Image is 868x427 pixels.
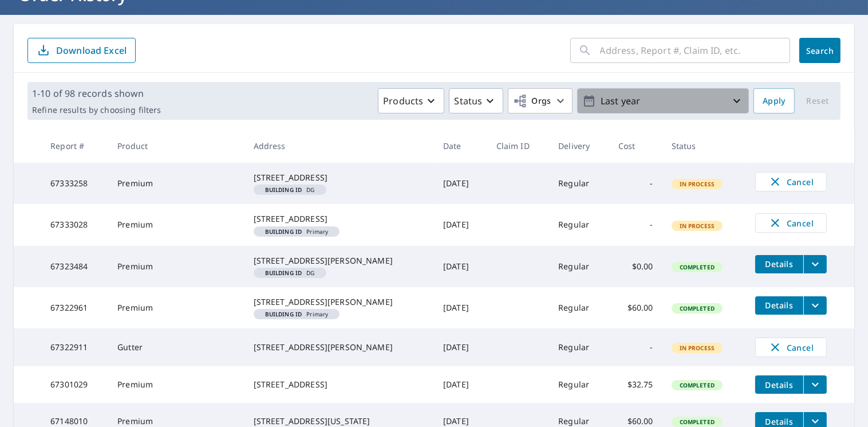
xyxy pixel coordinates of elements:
[41,328,108,366] td: 67322911
[41,246,108,287] td: 67323484
[508,88,573,113] button: Orgs
[258,270,322,276] span: DG
[755,338,827,357] button: Cancel
[549,163,609,204] td: Regular
[755,172,827,191] button: Cancel
[609,366,662,403] td: $32.75
[41,129,108,163] th: Report #
[254,255,425,267] div: [STREET_ADDRESS][PERSON_NAME]
[265,187,302,193] em: Building ID
[673,418,721,426] span: Completed
[41,287,108,328] td: 67322961
[254,296,425,308] div: [STREET_ADDRESS][PERSON_NAME]
[762,379,796,390] span: Details
[767,175,815,189] span: Cancel
[434,204,487,245] td: [DATE]
[449,88,503,113] button: Status
[258,311,336,317] span: Primary
[254,416,425,427] div: [STREET_ADDRESS][US_STATE]
[763,94,786,108] span: Apply
[767,216,815,230] span: Cancel
[434,287,487,328] td: [DATE]
[803,375,827,394] button: filesDropdownBtn-67301029
[549,366,609,403] td: Regular
[662,129,746,163] th: Status
[762,258,796,269] span: Details
[767,340,815,354] span: Cancel
[609,204,662,245] td: -
[108,287,244,328] td: Premium
[577,88,749,113] button: Last year
[434,366,487,403] td: [DATE]
[56,44,127,57] p: Download Excel
[32,105,161,115] p: Refine results by choosing filters
[434,246,487,287] td: [DATE]
[755,375,803,394] button: detailsBtn-67301029
[108,163,244,204] td: Premium
[596,91,730,111] p: Last year
[600,34,790,66] input: Address, Report #, Claim ID, etc.
[265,270,302,276] em: Building ID
[755,296,803,315] button: detailsBtn-67322961
[549,328,609,366] td: Regular
[258,187,322,193] span: DG
[454,94,482,108] p: Status
[244,129,434,163] th: Address
[254,379,425,390] div: [STREET_ADDRESS]
[258,229,336,234] span: Primary
[41,163,108,204] td: 67333258
[434,163,487,204] td: [DATE]
[265,229,302,234] em: Building ID
[549,246,609,287] td: Regular
[609,129,662,163] th: Cost
[108,366,244,403] td: Premium
[41,366,108,403] td: 67301029
[808,45,831,56] span: Search
[549,287,609,328] td: Regular
[254,213,425,225] div: [STREET_ADDRESS]
[753,88,795,113] button: Apply
[673,344,722,352] span: In Process
[549,204,609,245] td: Regular
[265,311,302,317] em: Building ID
[32,87,161,100] p: 1-10 of 98 records shown
[383,94,423,108] p: Products
[755,255,803,273] button: detailsBtn-67323484
[108,204,244,245] td: Premium
[762,300,796,311] span: Details
[803,255,827,273] button: filesDropdownBtn-67323484
[609,246,662,287] td: $0.00
[803,296,827,315] button: filesDropdownBtn-67322961
[108,129,244,163] th: Product
[41,204,108,245] td: 67333028
[755,213,827,233] button: Cancel
[378,88,444,113] button: Products
[108,246,244,287] td: Premium
[549,129,609,163] th: Delivery
[108,328,244,366] td: Gutter
[254,342,425,353] div: [STREET_ADDRESS][PERSON_NAME]
[27,38,136,63] button: Download Excel
[513,94,551,108] span: Orgs
[609,328,662,366] td: -
[762,416,796,427] span: Details
[799,38,841,63] button: Search
[487,129,550,163] th: Claim ID
[434,328,487,366] td: [DATE]
[673,180,722,188] span: In Process
[609,163,662,204] td: -
[673,222,722,230] span: In Process
[254,172,425,183] div: [STREET_ADDRESS]
[673,263,721,271] span: Completed
[673,304,721,312] span: Completed
[673,381,721,389] span: Completed
[434,129,487,163] th: Date
[609,287,662,328] td: $60.00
